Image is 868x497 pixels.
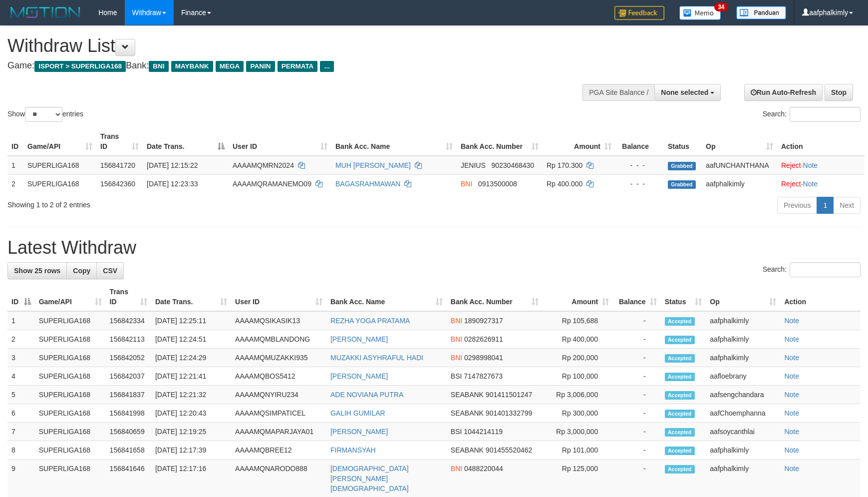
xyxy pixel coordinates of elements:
td: Rp 3,006,000 [543,386,613,404]
th: Balance: activate to sort column ascending [613,283,660,311]
span: PANIN [246,61,275,72]
td: Rp 3,000,000 [543,423,613,441]
td: 1 [7,311,35,330]
td: AAAAMQBREE12 [231,441,326,460]
th: Bank Acc. Number: activate to sort column ascending [457,127,543,156]
td: [DATE] 12:20:43 [151,404,231,423]
td: SUPERLIGA168 [23,156,96,175]
span: Copy 1044214119 to clipboard [464,428,503,436]
a: Stop [825,84,853,101]
th: Action [777,127,865,156]
td: 156842052 [106,349,151,367]
td: 156842334 [106,311,151,330]
td: Rp 100,000 [543,367,613,386]
td: - [613,311,660,330]
span: 34 [714,2,728,11]
span: SEABANK [451,409,484,417]
th: Amount: activate to sort column ascending [543,283,613,311]
td: aafphalkimly [702,174,777,193]
h4: Game: Bank: [7,61,569,71]
a: MUZAKKI ASYHRAFUL HADI [330,354,423,362]
th: User ID: activate to sort column ascending [229,127,331,156]
td: 156840659 [106,423,151,441]
a: [PERSON_NAME] [330,372,388,380]
span: AAAAMQRAMANEMO09 [233,180,311,188]
td: 5 [7,386,35,404]
a: Note [784,409,799,417]
th: Bank Acc. Number: activate to sort column ascending [447,283,543,311]
span: Grabbed [668,162,696,170]
td: - [613,386,660,404]
a: Note [784,465,799,473]
td: 156841998 [106,404,151,423]
span: [DATE] 12:23:33 [147,180,198,188]
span: Accepted [665,336,695,344]
td: - [613,367,660,386]
span: Accepted [665,354,695,363]
th: Date Trans.: activate to sort column descending [143,127,229,156]
span: Copy 1890927317 to clipboard [464,317,503,325]
td: aafsoycanthlai [706,423,780,441]
td: aafChoemphanna [706,404,780,423]
a: REZHA YOGA PRATAMA [330,317,410,325]
a: [PERSON_NAME] [330,428,388,436]
span: JENIUS [461,161,486,169]
td: [DATE] 12:21:41 [151,367,231,386]
span: 156841720 [100,161,135,169]
td: 6 [7,404,35,423]
td: aafphalkimly [706,311,780,330]
h1: Latest Withdraw [7,238,861,258]
td: AAAAMQBOS5412 [231,367,326,386]
a: Note [803,180,818,188]
td: [DATE] 12:21:32 [151,386,231,404]
input: Search: [790,262,861,277]
td: AAAAMQNYIRU234 [231,386,326,404]
td: 156841658 [106,441,151,460]
span: BSI [451,372,462,380]
span: Accepted [665,447,695,455]
th: Game/API: activate to sort column ascending [35,283,106,311]
td: aafUNCHANTHANA [702,156,777,175]
td: 156842113 [106,330,151,349]
td: 7 [7,423,35,441]
th: ID: activate to sort column descending [7,283,35,311]
span: Rp 400.000 [547,180,582,188]
label: Search: [763,262,861,277]
img: Feedback.jpg [614,6,664,20]
span: Copy 0488220044 to clipboard [464,465,503,473]
td: aafloebrany [706,367,780,386]
span: ISPORT > SUPERLIGA168 [34,61,126,72]
td: Rp 101,000 [543,441,613,460]
td: · [777,174,865,193]
td: SUPERLIGA168 [35,349,106,367]
button: None selected [654,84,721,101]
td: Rp 200,000 [543,349,613,367]
th: Status: activate to sort column ascending [661,283,706,311]
td: [DATE] 12:25:11 [151,311,231,330]
span: MAYBANK [171,61,213,72]
th: Op: activate to sort column ascending [702,127,777,156]
td: aafsengchandara [706,386,780,404]
img: MOTION_logo.png [7,5,83,20]
td: SUPERLIGA168 [23,174,96,193]
th: Trans ID: activate to sort column ascending [106,283,151,311]
th: Balance [615,127,664,156]
td: - [613,349,660,367]
a: Copy [66,262,97,279]
span: Accepted [665,410,695,418]
td: SUPERLIGA168 [35,423,106,441]
td: - [613,423,660,441]
td: [DATE] 12:17:39 [151,441,231,460]
a: Note [784,372,799,380]
span: SEABANK [451,391,484,399]
a: FIRMANSYAH [330,446,376,454]
th: Action [780,283,861,311]
span: AAAAMQMRN2024 [233,161,294,169]
span: Copy 0913500008 to clipboard [478,180,517,188]
th: Bank Acc. Name: activate to sort column ascending [326,283,447,311]
h1: Withdraw List [7,36,569,56]
span: BNI [451,465,462,473]
a: Note [784,335,799,343]
th: Bank Acc. Name: activate to sort column ascending [331,127,457,156]
td: AAAAMQSIMPATICEL [231,404,326,423]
